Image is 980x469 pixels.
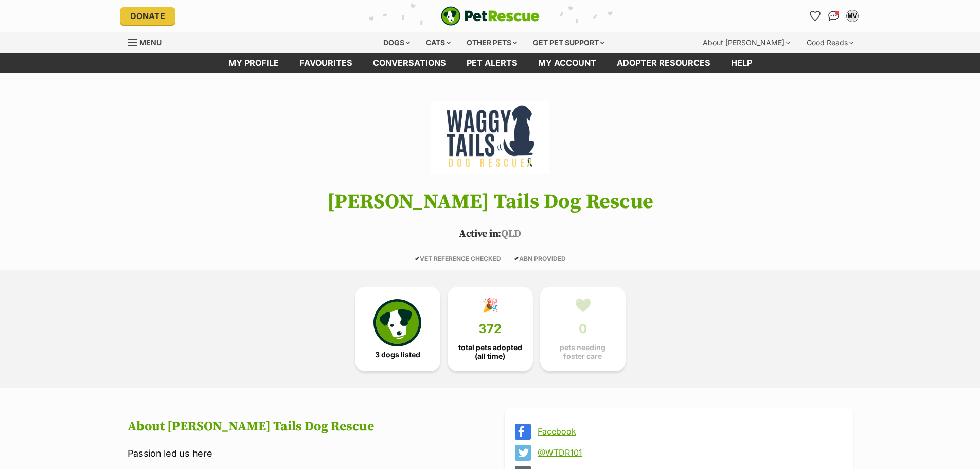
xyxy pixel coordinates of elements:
[459,32,524,53] div: Other pets
[514,255,566,263] span: ABN PROVIDED
[538,448,839,457] a: @WTDR101
[448,287,533,371] a: 🎉 372 total pets adopted (all time)
[289,53,363,73] a: Favourites
[139,38,162,47] span: Menu
[431,94,548,181] img: Waggy Tails Dog Rescue
[575,298,591,313] div: 💚
[799,32,861,53] div: Good Reads
[456,343,524,360] span: total pets adopted (all time)
[415,255,501,263] span: VET REFERENCE CHECKED
[828,11,839,21] img: chat-41dd97257d64d25036548639549fe6c8038ab92f7586957e7f3b1b290dea8141.svg
[514,255,519,263] icon: ✔
[844,8,861,24] button: My account
[419,32,458,53] div: Cats
[363,53,456,73] a: conversations
[373,299,421,346] img: petrescue-icon-eee76f85a60ef55c4a1927667547b313a7c0e82042636edf73dce9c88f694885.svg
[128,446,476,460] p: Passion led us here
[528,53,607,73] a: My account
[549,343,617,360] span: pets needing foster care
[526,32,612,53] div: Get pet support
[218,53,289,73] a: My profile
[807,8,861,24] ul: Account quick links
[538,427,839,436] a: Facebook
[128,32,169,51] a: Menu
[456,53,528,73] a: Pet alerts
[459,228,501,240] span: Active in:
[120,7,175,25] a: Donate
[441,6,540,26] a: PetRescue
[847,11,858,21] div: MV
[375,351,420,359] span: 3 dogs listed
[696,32,797,53] div: About [PERSON_NAME]
[579,322,587,336] span: 0
[112,190,868,213] h1: [PERSON_NAME] Tails Dog Rescue
[540,287,626,371] a: 💚 0 pets needing foster care
[826,8,842,24] a: Conversations
[441,6,540,26] img: logo-e224e6f780fb5917bec1dbf3a21bbac754714ae5b6737aabdf751b685950b380.svg
[721,53,762,73] a: Help
[128,419,476,435] h2: About [PERSON_NAME] Tails Dog Rescue
[376,32,417,53] div: Dogs
[607,53,721,73] a: Adopter resources
[482,298,498,313] div: 🎉
[478,322,502,336] span: 372
[355,287,440,371] a: 3 dogs listed
[807,8,824,24] a: Favourites
[112,227,868,242] p: QLD
[415,255,420,263] icon: ✔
